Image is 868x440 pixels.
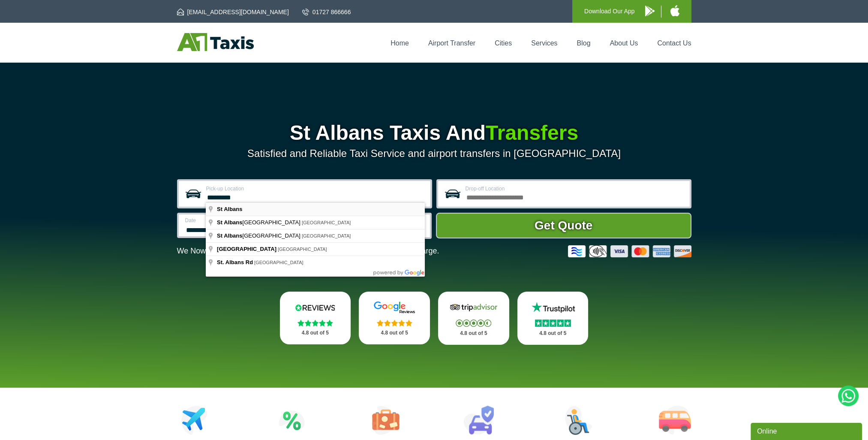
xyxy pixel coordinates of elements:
iframe: chat widget [751,421,864,440]
img: A1 Taxis Android App [645,6,655,16]
h1: St Albans Taxis And [177,123,691,143]
img: Trustpilot [527,301,579,314]
span: St Albans [217,219,242,226]
label: Date [185,218,295,223]
span: [GEOGRAPHIC_DATA] [278,247,327,252]
img: Credit And Debit Cards [568,245,691,257]
p: We Now Accept Card & Contactless Payment In [177,247,439,256]
a: Tripadvisor Stars 4.8 out of 5 [438,292,509,345]
span: St Albans [217,206,242,212]
a: About Us [610,39,638,47]
a: Home [390,39,409,47]
span: [GEOGRAPHIC_DATA] [217,246,276,252]
p: Satisfied and Reliable Taxi Service and airport transfers in [GEOGRAPHIC_DATA] [177,148,691,160]
span: [GEOGRAPHIC_DATA] [302,220,351,225]
a: Blog [577,39,590,47]
img: Google [369,301,420,314]
a: [EMAIL_ADDRESS][DOMAIN_NAME] [177,8,289,16]
a: Contact Us [657,39,691,47]
p: 4.8 out of 5 [527,328,579,339]
a: Airport Transfer [428,39,475,47]
a: Services [531,39,557,47]
img: Airport Transfers [181,406,207,435]
img: Tripadvisor [448,301,499,314]
img: Stars [535,319,571,327]
a: Cities [495,39,512,47]
span: [GEOGRAPHIC_DATA] [217,219,302,226]
img: Minibus [659,406,691,435]
img: Car Rental [463,406,494,435]
span: St. Albans Rd [217,259,253,265]
img: Tours [372,406,399,435]
img: Wheelchair [565,406,592,435]
span: [GEOGRAPHIC_DATA] [302,233,351,238]
label: Drop-off Location [466,186,685,191]
span: Transfers [486,121,578,144]
button: Get Quote [436,213,691,238]
p: 4.8 out of 5 [289,328,342,338]
a: Google Stars 4.8 out of 5 [359,292,430,344]
span: [GEOGRAPHIC_DATA] [254,260,303,265]
label: Pick-up Location [206,186,425,191]
img: Stars [377,319,412,326]
p: 4.8 out of 5 [368,328,420,338]
span: St Albans [217,232,242,239]
img: Reviews.io [289,301,341,314]
img: Stars [456,319,491,327]
p: 4.8 out of 5 [448,328,500,339]
img: A1 Taxis St Albans LTD [177,33,254,51]
img: Attractions [279,406,305,435]
img: A1 Taxis iPhone App [670,5,679,16]
a: Trustpilot Stars 4.8 out of 5 [517,292,589,345]
span: [GEOGRAPHIC_DATA] [217,232,302,239]
a: 01727 866666 [302,8,351,16]
p: Download Our App [584,6,635,17]
img: Stars [297,319,333,326]
a: Reviews.io Stars 4.8 out of 5 [280,292,351,344]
